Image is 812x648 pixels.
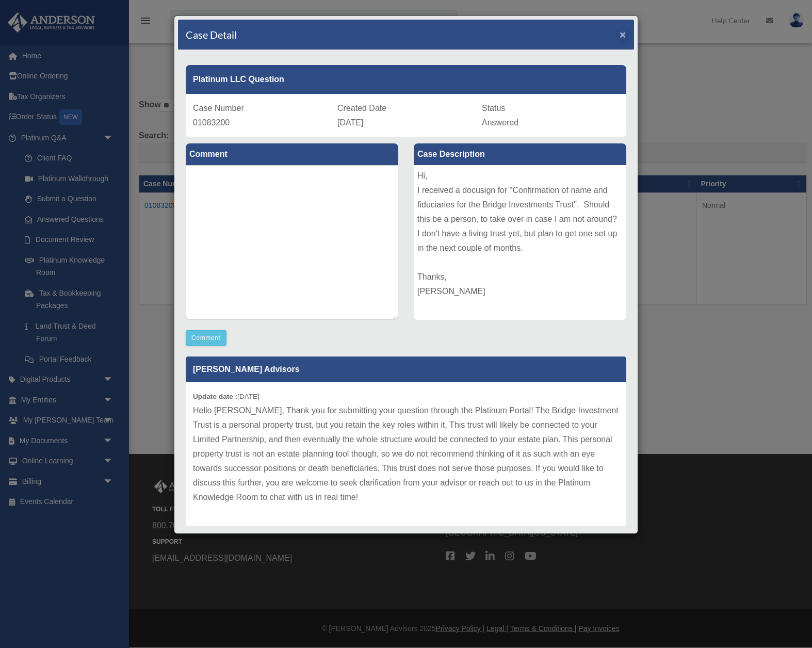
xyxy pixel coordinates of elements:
[337,104,386,112] span: Created Date
[337,118,363,127] span: [DATE]
[414,165,626,320] div: Hi, I received a docusign for "Confirmation of name and fiduciaries for the Bridge Investments Tr...
[186,330,226,346] button: Comment
[186,27,237,42] h4: Case Detail
[193,104,244,112] span: Case Number
[186,143,398,165] label: Comment
[620,28,626,40] span: ×
[186,65,626,94] div: Platinum LLC Question
[193,118,230,127] span: 01083200
[414,143,626,165] label: Case Description
[193,393,259,400] small: [DATE]
[482,104,505,112] span: Status
[482,118,518,127] span: Answered
[193,403,619,505] p: Hello [PERSON_NAME], Thank you for submitting your question through the Platinum Portal! The Brid...
[193,393,237,400] b: Update date :
[186,357,626,382] p: [PERSON_NAME] Advisors
[620,29,626,40] button: Close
